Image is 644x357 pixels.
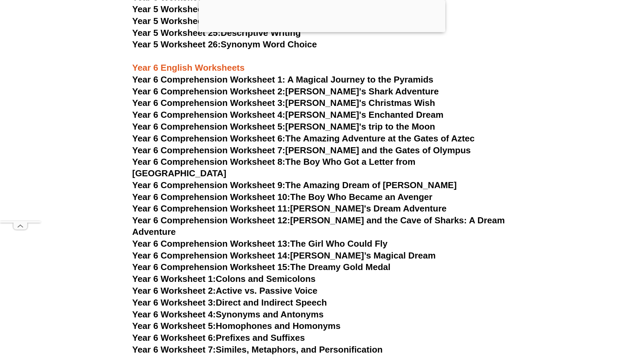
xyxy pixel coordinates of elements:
[132,286,216,296] span: Year 6 Worksheet 2:
[132,321,216,331] span: Year 6 Worksheet 5:
[132,239,387,249] a: Year 6 Comprehension Worksheet 13:The Girl Who Could Fly
[132,262,390,272] a: Year 6 Comprehension Worksheet 15:The Dreamy Gold Medal
[132,133,475,143] a: Year 6 Comprehension Worksheet 6:The Amazing Adventure at the Gates of Aztec
[132,133,285,143] span: Year 6 Comprehension Worksheet 6:
[132,16,290,26] a: Year 5 Worksheet 24:Dialogue Writing
[132,39,221,49] span: Year 5 Worksheet 26:
[132,297,327,308] a: Year 6 Worksheet 3:Direct and Indirect Speech
[132,28,301,38] a: Year 5 Worksheet 25:Descriptive Writing
[132,321,341,331] a: Year 6 Worksheet 5:Homophones and Homonyms
[132,274,316,284] a: Year 6 Worksheet 1:Colons and Semicolons
[132,4,221,14] span: Year 5 Worksheet 23:
[132,262,290,272] span: Year 6 Comprehension Worksheet 15:
[132,203,446,214] a: Year 6 Comprehension Worksheet 11:[PERSON_NAME]'s Dream Adventure
[132,98,435,108] a: Year 6 Comprehension Worksheet 3:[PERSON_NAME]'s Christmas Wish
[132,192,432,202] a: Year 6 Comprehension Worksheet 10:The Boy Who Became an Avenger
[132,86,439,96] a: Year 6 Comprehension Worksheet 2:[PERSON_NAME]'s Shark Adventure
[132,28,221,38] span: Year 5 Worksheet 25:
[132,333,305,343] a: Year 6 Worksheet 6:Prefixes and Suffixes
[132,215,505,237] a: Year 6 Comprehension Worksheet 12:[PERSON_NAME] and the Cave of Sharks: A Dream Adventure
[132,203,290,214] span: Year 6 Comprehension Worksheet 11:
[531,281,644,357] iframe: Chat Widget
[132,121,285,132] span: Year 6 Comprehension Worksheet 5:
[132,180,285,190] span: Year 6 Comprehension Worksheet 9:
[132,98,285,108] span: Year 6 Comprehension Worksheet 3:
[132,344,383,355] a: Year 6 Worksheet 7:Similes, Metaphors, and Personification
[132,110,285,120] span: Year 6 Comprehension Worksheet 4:
[132,286,317,296] a: Year 6 Worksheet 2:Active vs. Passive Voice
[132,250,436,261] a: Year 6 Comprehension Worksheet 14:[PERSON_NAME]’s Magical Dream
[132,16,221,26] span: Year 5 Worksheet 24:
[132,297,216,308] span: Year 6 Worksheet 3:
[132,274,216,284] span: Year 6 Worksheet 1:
[132,145,471,155] a: Year 6 Comprehension Worksheet 7:[PERSON_NAME] and the Gates of Olympus
[132,344,216,355] span: Year 6 Worksheet 7:
[132,309,324,319] a: Year 6 Worksheet 4:Synonyms and Antonyms
[132,4,326,14] a: Year 5 Worksheet 23:Editing and Proofreading
[132,239,290,249] span: Year 6 Comprehension Worksheet 13:
[132,333,216,343] span: Year 6 Worksheet 6:
[132,250,290,261] span: Year 6 Comprehension Worksheet 14:
[132,51,512,74] h3: Year 6 English Worksheets
[132,157,285,167] span: Year 6 Comprehension Worksheet 8:
[132,86,285,96] span: Year 6 Comprehension Worksheet 2:
[132,157,416,178] a: Year 6 Comprehension Worksheet 8:The Boy Who Got a Letter from [GEOGRAPHIC_DATA]
[132,39,317,49] a: Year 5 Worksheet 26:Synonym Word Choice
[132,74,434,85] a: Year 6 Comprehension Worksheet 1: A Magical Journey to the Pyramids
[132,309,216,319] span: Year 6 Worksheet 4:
[132,192,290,202] span: Year 6 Comprehension Worksheet 10:
[132,121,435,132] a: Year 6 Comprehension Worksheet 5:[PERSON_NAME]'s trip to the Moon
[132,180,457,190] a: Year 6 Comprehension Worksheet 9:The Amazing Dream of [PERSON_NAME]
[132,145,285,155] span: Year 6 Comprehension Worksheet 7:
[132,110,443,120] a: Year 6 Comprehension Worksheet 4:[PERSON_NAME]'s Enchanted Dream
[132,215,290,225] span: Year 6 Comprehension Worksheet 12:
